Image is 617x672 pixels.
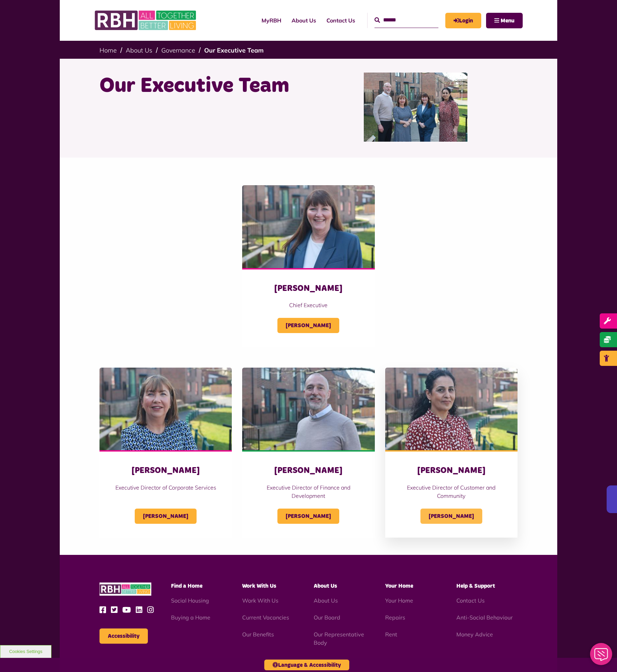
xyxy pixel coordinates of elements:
iframe: Netcall Web Assistant for live chat [586,641,617,672]
a: Our Benefits [242,631,274,638]
a: MyRBH [445,13,481,28]
a: Home [99,46,117,54]
a: Our Representative Body [314,631,364,646]
img: Simon Mellor [242,368,374,451]
p: Chief Executive [256,301,361,309]
img: Sandra Coleing (1) [99,368,232,451]
a: Our Executive Team [204,46,264,54]
span: Your Home [385,583,413,589]
img: Amanda Newton [242,185,374,268]
a: Our Board [314,614,340,621]
img: Nadhia Khan [385,368,518,451]
p: Executive Director of Customer and Community [399,483,504,500]
a: Social Housing - open in a new tab [171,597,209,604]
span: [PERSON_NAME] [135,509,197,524]
a: Buying a Home [171,614,210,621]
p: Executive Director of Corporate Services [113,483,218,492]
h3: [PERSON_NAME] [113,465,218,476]
a: About Us [126,46,152,54]
button: Language & Accessibility [264,660,349,670]
span: [PERSON_NAME] [277,509,339,524]
a: About Us [286,11,321,30]
a: Rent [385,631,397,638]
h3: [PERSON_NAME] [256,283,361,294]
p: Executive Director of Finance and Development [256,483,361,500]
button: Navigation [486,13,523,28]
img: RBH [94,7,198,34]
input: Search [374,13,438,28]
a: Contact Us [321,11,360,30]
a: Money Advice [456,631,493,638]
a: [PERSON_NAME] Executive Director of Corporate Services [PERSON_NAME] [99,368,232,538]
h3: [PERSON_NAME] [399,465,504,476]
a: Contact Us [456,597,485,604]
a: [PERSON_NAME] Executive Director of Customer and Community [PERSON_NAME] [385,368,518,538]
span: Work With Us [242,583,276,589]
span: About Us [314,583,337,589]
span: Help & Support [456,583,495,589]
a: Work With Us [242,597,278,604]
h1: Our Executive Team [99,73,303,100]
a: [PERSON_NAME] Executive Director of Finance and Development [PERSON_NAME] [242,368,374,538]
span: Find a Home [171,583,202,589]
span: [PERSON_NAME] [420,509,482,524]
h3: [PERSON_NAME] [256,465,361,476]
button: Accessibility [99,628,148,644]
a: Current Vacancies [242,614,289,621]
span: Menu [501,18,514,23]
a: About Us [314,597,338,604]
img: RBH Executive Team [364,73,467,142]
a: Anti-Social Behaviour [456,614,513,621]
a: Your Home [385,597,413,604]
a: Repairs [385,614,405,621]
a: Governance [161,46,195,54]
img: RBH [99,583,151,596]
a: MyRBH [256,11,286,30]
a: [PERSON_NAME] Chief Executive [PERSON_NAME] [242,185,374,347]
span: [PERSON_NAME] [277,318,339,333]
